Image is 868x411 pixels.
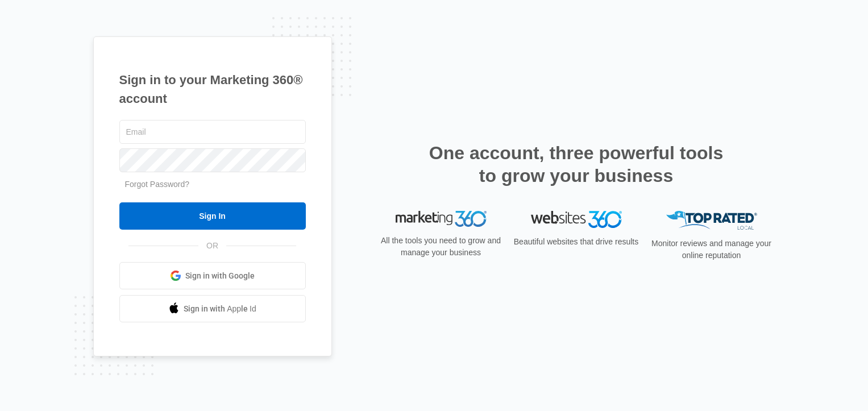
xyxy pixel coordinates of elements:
span: Sign in with Google [185,270,255,282]
p: All the tools you need to grow and manage your business [377,235,505,259]
p: Beautiful websites that drive results [513,236,640,248]
a: Forgot Password? [125,180,190,189]
span: OR [198,240,226,252]
p: Monitor reviews and manage your online reputation [648,238,775,261]
input: Sign In [119,202,306,230]
h2: One account, three powerful tools to grow your business [426,142,727,187]
img: Websites 360 [531,211,622,227]
span: Sign in with Apple Id [184,303,256,315]
input: Email [119,120,306,144]
h1: Sign in to your Marketing 360® account [119,70,306,108]
img: Marketing 360 [396,211,487,227]
a: Sign in with Apple Id [119,295,306,322]
a: Sign in with Google [119,262,306,289]
img: Top Rated Local [666,211,757,230]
